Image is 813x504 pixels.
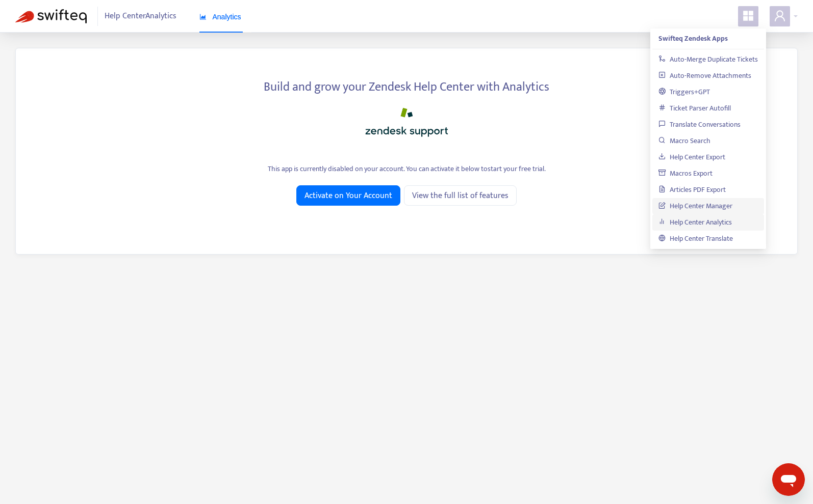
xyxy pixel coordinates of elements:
[658,53,758,65] a: Auto-Merge Duplicate Tickets
[658,119,741,130] a: Translate Conversations
[658,33,728,44] strong: Swifteq Zendesk Apps
[658,70,751,81] a: Auto-Remove Attachments
[31,163,782,174] div: This app is currently disabled on your account. You can activate it below to start your free trial .
[658,200,732,212] a: Help Center Manager
[412,189,509,202] span: View the full list of features
[304,189,392,202] span: Activate on Your Account
[658,233,733,244] a: Help Center Translate
[658,151,725,163] a: Help Center Export
[658,102,731,114] a: Ticket Parser Autofill
[404,185,517,206] a: View the full list of features
[296,185,400,206] button: Activate on Your Account
[658,86,710,98] a: Triggers+GPT
[105,7,176,26] span: Help Center Analytics
[658,135,710,147] a: Macro Search
[31,74,782,96] div: Build and grow your Zendesk Help Center with Analytics
[658,167,713,179] a: Macros Export
[199,13,241,21] span: Analytics
[355,104,458,141] img: zendesk_support_logo.png
[742,10,754,22] span: appstore
[658,184,726,195] a: Articles PDF Export
[199,13,207,20] span: area-chart
[658,216,732,228] a: Help Center Analytics
[772,463,805,496] iframe: Button to launch messaging window
[774,10,786,22] span: user
[15,9,87,23] img: Swifteq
